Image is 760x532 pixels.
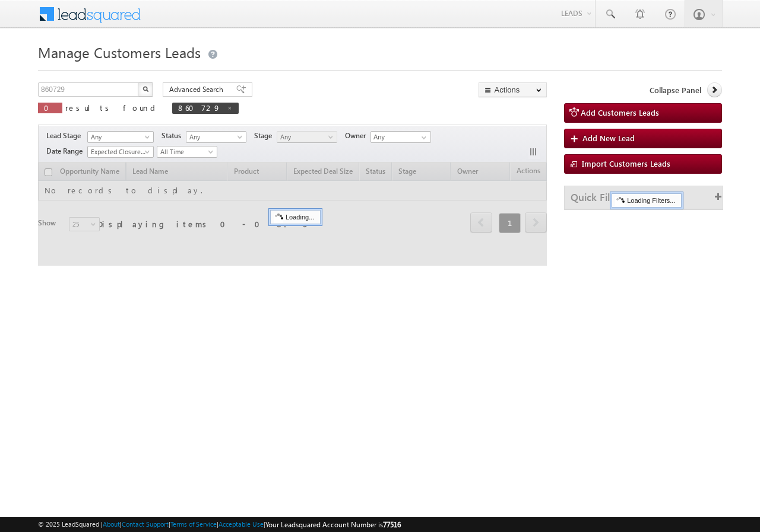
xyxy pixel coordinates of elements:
a: All Time [157,146,217,158]
span: 0 [44,103,56,113]
img: Search [142,86,148,92]
span: Stage [254,130,277,141]
span: Lead Stage [46,130,85,141]
span: results found [65,103,160,113]
span: Any [88,132,150,142]
a: Any [87,131,154,143]
span: Owner [345,130,370,141]
span: Any [277,132,334,142]
span: Collapse Panel [650,85,701,95]
span: 860729 [178,103,221,113]
input: Type to Search [370,131,431,143]
span: Expected Closure Date [88,146,150,157]
div: Loading... [270,210,321,224]
div: Loading Filters... [612,193,682,208]
span: Status [161,130,186,141]
a: Any [277,131,337,143]
span: © 2025 LeadSquared | | | | | [38,519,401,530]
span: Add New Lead [582,133,635,143]
span: Add Customers Leads [581,107,659,117]
span: Any [186,132,243,142]
a: Expected Closure Date [87,146,154,158]
a: Contact Support [122,520,169,528]
span: 77516 [383,520,401,529]
span: Your Leadsquared Account Number is [265,520,401,529]
a: Acceptable Use [218,520,264,528]
a: Any [186,131,246,143]
a: About [103,520,120,528]
button: Actions [479,82,547,97]
span: Advanced Search [169,84,227,95]
span: All Time [157,146,214,157]
span: Manage Customers Leads [38,43,201,62]
a: Terms of Service [170,520,217,528]
span: Import Customers Leads [582,158,670,168]
a: Show All Items [415,132,430,144]
span: Date Range [46,146,87,157]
